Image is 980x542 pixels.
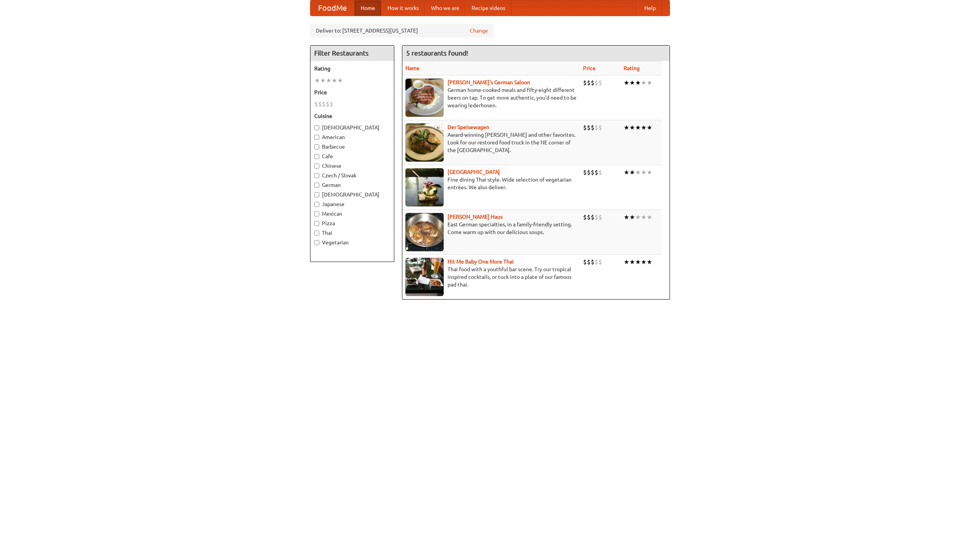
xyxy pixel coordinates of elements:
li: ★ [320,76,326,85]
label: German [314,181,390,189]
li: ★ [641,168,647,177]
li: $ [598,168,602,177]
a: [GEOGRAPHIC_DATA] [448,169,500,175]
input: Cafe [314,154,319,159]
a: Who we are [425,0,465,16]
li: ★ [635,213,641,221]
label: [DEMOGRAPHIC_DATA] [314,124,390,131]
h5: Price [314,88,390,96]
li: $ [314,100,318,108]
b: [PERSON_NAME]'s German Saloon [448,79,530,85]
li: ★ [647,123,652,132]
li: $ [587,168,591,177]
img: satay.jpg [405,168,444,206]
h5: Cuisine [314,112,390,120]
label: Pizza [314,219,390,227]
input: Pizza [314,221,319,226]
li: $ [322,100,326,108]
label: Japanese [314,200,390,208]
li: $ [587,79,591,87]
p: Thai food with a youthful bar scene. Try our tropical inspired cocktails, or tuck into a plate of... [405,265,577,288]
label: Vegetarian [314,239,390,246]
b: Der Speisewagen [448,124,489,130]
label: Barbecue [314,143,390,151]
input: Chinese [314,164,319,169]
label: Czech / Slovak [314,172,390,179]
li: ★ [624,213,629,221]
img: babythai.jpg [405,258,444,296]
li: ★ [641,258,647,266]
li: $ [598,213,602,221]
li: $ [583,258,587,266]
p: Award-winning [PERSON_NAME] and other favorites. Look for our restored food truck in the NE corne... [405,131,577,154]
a: Name [405,65,420,71]
li: $ [583,123,587,132]
b: [PERSON_NAME] Haus [448,214,503,220]
li: $ [595,213,598,221]
li: $ [583,79,587,87]
li: ★ [624,168,629,177]
img: speisewagen.jpg [405,123,444,162]
input: Mexican [314,211,319,216]
li: $ [595,79,598,87]
a: Price [583,65,596,71]
li: $ [598,258,602,266]
a: Rating [624,65,640,71]
li: ★ [635,168,641,177]
label: American [314,133,390,141]
li: $ [583,168,587,177]
li: $ [591,213,595,221]
li: $ [598,79,602,87]
div: Deliver to: [STREET_ADDRESS][US_STATE] [310,24,494,38]
input: Thai [314,231,319,236]
p: Fine dining Thai-style. Wide selection of vegetarian entrées. We also deliver. [405,176,577,191]
input: Vegetarian [314,240,319,245]
img: kohlhaus.jpg [405,213,444,251]
li: ★ [641,123,647,132]
a: How it works [381,0,425,16]
li: $ [595,168,598,177]
a: Home [354,0,381,16]
ng-pluralize: 5 restaurants found! [406,49,468,57]
li: $ [587,213,591,221]
li: ★ [635,79,641,87]
li: $ [591,123,595,132]
li: ★ [337,76,343,85]
li: ★ [647,79,652,87]
li: ★ [326,76,332,85]
li: ★ [624,79,629,87]
li: $ [595,258,598,266]
a: Hit Me Baby One More Thai [448,259,514,265]
li: ★ [624,258,629,266]
p: German home-cooked meals and fifty-eight different beers on tap. To get more authentic, you'd nee... [405,86,577,109]
label: [DEMOGRAPHIC_DATA] [314,191,390,198]
li: ★ [647,168,652,177]
li: ★ [629,213,635,221]
label: Mexican [314,210,390,218]
input: American [314,135,319,140]
li: $ [598,123,602,132]
li: ★ [635,258,641,266]
li: ★ [635,123,641,132]
li: ★ [624,123,629,132]
li: ★ [314,76,320,85]
a: Recipe videos [465,0,511,16]
li: $ [591,79,595,87]
input: Japanese [314,202,319,207]
a: FoodMe [310,0,354,16]
li: $ [330,100,333,108]
label: Cafe [314,152,390,160]
a: Change [470,27,488,34]
input: Czech / Slovak [314,173,319,178]
li: $ [326,100,330,108]
li: $ [318,100,322,108]
li: ★ [629,168,635,177]
li: $ [583,213,587,221]
li: $ [591,258,595,266]
li: $ [587,123,591,132]
li: ★ [332,76,337,85]
li: $ [595,123,598,132]
li: ★ [629,79,635,87]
